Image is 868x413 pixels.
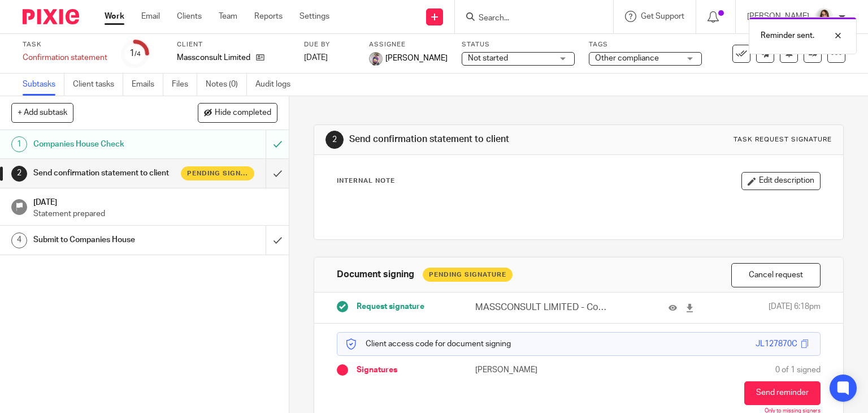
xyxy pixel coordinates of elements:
a: Reports [254,11,283,22]
label: Due by [304,40,355,49]
div: JL127870C [756,338,797,350]
div: 1 [129,47,141,60]
label: Client [177,40,290,49]
span: Hide completed [215,109,271,118]
a: Settings [300,11,329,22]
div: 2 [325,131,344,149]
span: [PERSON_NAME] [385,53,448,64]
div: Task request signature [734,135,832,144]
a: Emails [132,74,163,96]
button: + Add subtask [11,103,73,122]
span: Other compliance [595,54,659,62]
h1: Send confirmation statement to client [33,165,181,182]
div: 1 [11,136,27,152]
p: Client access code for document signing [346,338,511,350]
a: Clients [177,11,202,22]
button: Hide completed [198,103,277,122]
img: Pixie [23,9,79,24]
button: Send reminder [744,381,821,405]
a: Files [172,74,197,96]
h1: Companies House Check [33,136,181,153]
a: Audit logs [255,74,299,96]
a: Team [219,11,237,22]
h1: [DATE] [33,194,277,208]
p: Statement prepared [33,208,277,220]
a: Subtasks [23,74,64,96]
a: Work [105,11,124,22]
div: Pending Signature [423,268,513,282]
p: MASSCONSULT LIMITED - Confirmation Statement details made up to [DATE].pdf [475,301,606,314]
img: Caroline%20-%20HS%20-%20LI.png [815,8,833,26]
h1: Submit to Companies House [33,231,181,248]
span: Pending signature [187,169,248,178]
span: 0 of 1 signed [775,364,821,376]
a: Client tasks [73,74,123,96]
a: Email [141,11,160,22]
span: Request signature [357,301,424,312]
div: Confirmation statement [23,52,107,63]
span: Not started [468,54,508,62]
p: Internal Note [337,177,395,186]
button: Edit description [741,172,821,190]
small: /4 [134,51,141,57]
label: Assignee [369,40,448,49]
h1: Document signing [337,269,414,281]
h1: Send confirmation statement to client [349,134,602,145]
div: 2 [11,166,27,182]
img: DBTieDye.jpg [369,52,383,66]
p: [PERSON_NAME] [475,364,579,376]
a: Notes (0) [206,74,247,96]
button: Cancel request [731,263,821,287]
p: Massconsult Limited [177,52,250,63]
label: Task [23,40,107,49]
p: Reminder sent. [761,30,814,41]
span: Signatures [357,364,397,376]
div: 4 [11,233,27,248]
span: [DATE] 6:18pm [769,301,821,314]
span: [DATE] [304,54,328,62]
